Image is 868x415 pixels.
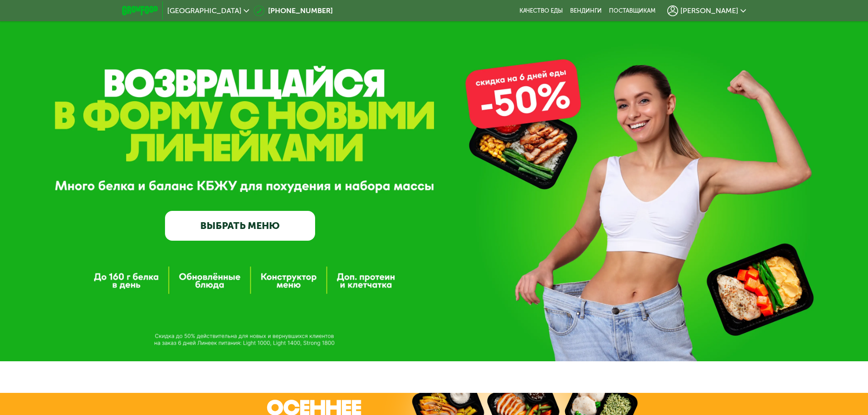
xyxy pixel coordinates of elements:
span: [PERSON_NAME] [680,7,738,14]
a: ВЫБРАТЬ МЕНЮ [165,211,315,241]
div: поставщикам [609,7,656,14]
a: Качество еды [519,7,563,14]
a: Вендинги [570,7,602,14]
a: [PHONE_NUMBER] [254,5,333,16]
span: [GEOGRAPHIC_DATA] [167,7,241,14]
